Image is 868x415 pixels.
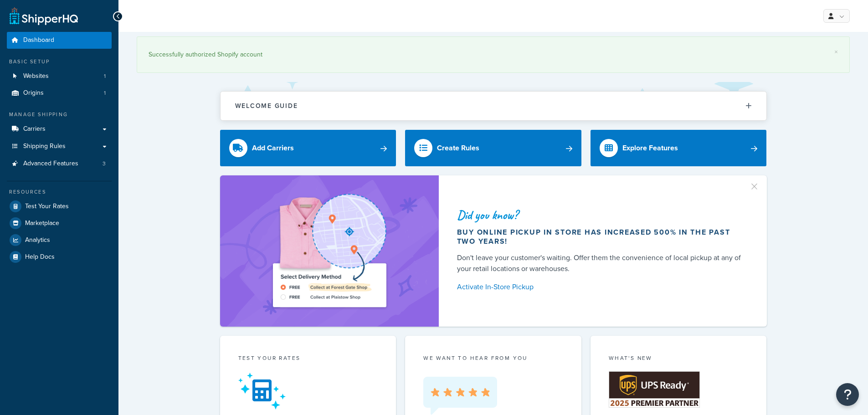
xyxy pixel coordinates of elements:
div: Add Carriers [252,142,294,154]
a: Help Docs [7,249,112,265]
span: Origins [23,89,44,97]
a: Activate In-Store Pickup [457,281,745,293]
div: Did you know? [457,209,745,221]
span: Analytics [25,236,50,244]
div: What's New [609,354,749,364]
a: Create Rules [405,130,581,166]
a: Analytics [7,232,112,248]
span: 1 [104,72,106,80]
span: Websites [23,72,49,80]
span: Carriers [23,125,46,133]
button: Welcome Guide [221,92,766,120]
a: Shipping Rules [7,138,112,155]
span: Shipping Rules [23,143,66,150]
div: Successfully authorized Shopify account [149,48,838,61]
button: Open Resource Center [836,383,859,406]
a: Origins1 [7,85,112,102]
a: Carriers [7,121,112,138]
a: Dashboard [7,32,112,49]
div: Resources [7,188,112,196]
span: 1 [104,89,106,97]
div: Explore Features [622,142,678,154]
span: 3 [103,160,106,168]
li: Websites [7,68,112,85]
a: Websites1 [7,68,112,85]
img: ad-shirt-map-b0359fc47e01cab431d101c4b569394f6a03f54285957d908178d52f29eb9668.png [247,189,412,313]
span: Advanced Features [23,160,78,168]
a: Test Your Rates [7,198,112,215]
span: Help Docs [25,253,55,261]
a: × [834,48,838,56]
a: Explore Features [591,130,767,166]
a: Marketplace [7,215,112,231]
span: Test Your Rates [25,203,69,210]
li: Origins [7,85,112,102]
div: Basic Setup [7,58,112,66]
li: Advanced Features [7,155,112,172]
div: Manage Shipping [7,111,112,118]
span: Dashboard [23,36,54,44]
a: Advanced Features3 [7,155,112,172]
span: Marketplace [25,220,59,227]
div: Buy online pickup in store has increased 500% in the past two years! [457,228,745,246]
p: we want to hear from you [423,354,563,362]
a: Add Carriers [220,130,396,166]
div: Create Rules [437,142,479,154]
div: Don't leave your customer's waiting. Offer them the convenience of local pickup at any of your re... [457,252,745,274]
div: Test your rates [238,354,378,364]
h2: Welcome Guide [235,102,298,109]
